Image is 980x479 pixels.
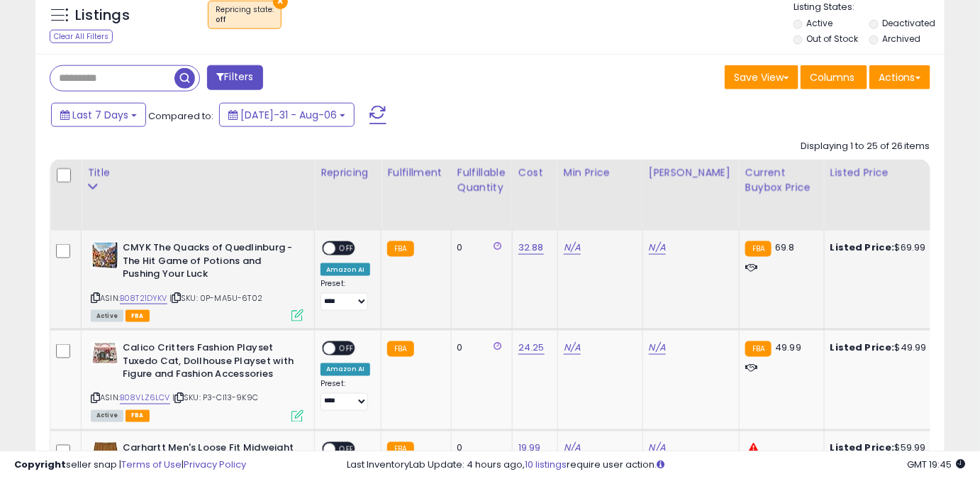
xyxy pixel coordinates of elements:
span: 69.8 [775,241,795,254]
div: 0 [457,241,501,254]
div: Preset: [321,279,370,311]
label: Archived [883,33,921,45]
small: FBA [745,241,772,257]
button: Save View [725,65,798,89]
a: 32.88 [518,241,544,255]
button: Last 7 Days [51,103,146,127]
button: [DATE]-31 - Aug-06 [219,103,355,127]
div: [PERSON_NAME] [649,165,733,180]
small: FBA [745,341,772,357]
button: Columns [801,65,867,89]
div: Title [87,165,308,180]
span: All listings currently available for purchase on Amazon [91,310,123,322]
div: Displaying 1 to 25 of 26 items [801,140,930,153]
div: $49.99 [830,341,948,354]
small: FBA [387,241,413,257]
span: OFF [335,243,358,255]
div: Last InventoryLab Update: 4 hours ago, require user action. [347,458,966,472]
div: $69.99 [830,241,948,254]
span: FBA [126,310,150,322]
small: FBA [387,341,413,357]
div: Listed Price [830,165,953,180]
b: CMYK The Quacks of Quedlinburg - The Hit Game of Potions and Pushing Your Luck [123,241,295,285]
label: Deactivated [883,17,936,29]
a: Terms of Use [121,458,182,471]
span: Compared to: [148,109,213,123]
div: Cost [518,165,552,180]
div: Repricing [321,165,375,180]
div: Clear All Filters [50,30,113,43]
div: Min Price [564,165,637,180]
div: Amazon AI [321,363,370,376]
label: Active [806,17,833,29]
span: 2025-08-15 19:45 GMT [908,458,966,471]
a: 24.25 [518,341,545,355]
span: Last 7 Days [72,108,128,122]
a: N/A [564,341,581,355]
div: Amazon AI [321,263,370,276]
a: N/A [649,341,666,355]
img: 51aMArHz2EL._SL40_.jpg [91,341,119,365]
span: FBA [126,410,150,422]
div: Preset: [321,380,370,412]
span: [DATE]-31 - Aug-06 [240,108,337,122]
button: Filters [207,65,262,90]
a: B08T21DYKV [120,292,167,304]
button: Actions [869,65,930,89]
strong: Copyright [14,458,66,471]
b: Calico Critters Fashion Playset Tuxedo Cat, Dollhouse Playset with Figure and Fashion Accessories [123,341,295,385]
div: ASIN: [91,341,304,420]
div: off [216,15,274,25]
a: N/A [564,241,581,255]
div: ASIN: [91,241,304,320]
div: Fulfillment [387,165,445,180]
a: N/A [649,241,666,255]
h5: Listings [75,6,130,26]
a: Privacy Policy [184,458,246,471]
label: Out of Stock [806,33,858,45]
a: 10 listings [525,458,567,471]
span: Columns [810,70,854,84]
a: B08VLZ6LCV [120,392,170,404]
div: Fulfillable Quantity [457,165,506,195]
div: 0 [457,341,501,354]
span: | SKU: 0P-MA5U-6T02 [169,292,262,304]
span: All listings currently available for purchase on Amazon [91,410,123,422]
span: Repricing state : [216,4,274,26]
div: Current Buybox Price [745,165,818,195]
span: | SKU: P3-CI13-9K9C [172,392,258,404]
span: 49.99 [775,341,801,354]
b: Listed Price: [830,241,895,254]
p: Listing States: [794,1,945,14]
b: Listed Price: [830,341,895,354]
span: OFF [335,343,358,355]
div: seller snap | | [14,458,246,472]
img: 61JyptnPSVS._SL40_.jpg [91,241,119,270]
